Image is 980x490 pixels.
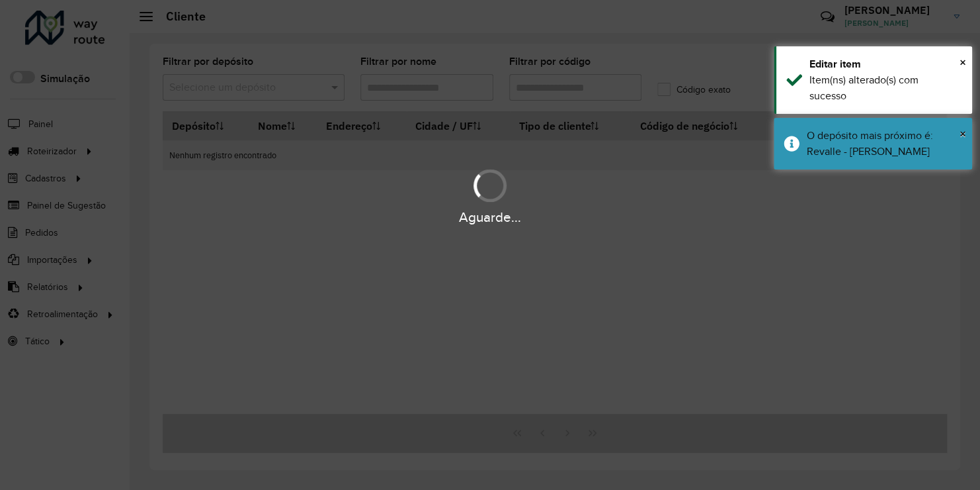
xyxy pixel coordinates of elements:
button: Close [960,52,966,72]
div: Item(ns) alterado(s) com sucesso [809,72,962,104]
button: Close [960,124,966,144]
div: Editar item [809,56,962,72]
span: × [960,55,966,70]
div: O depósito mais próximo é: Revalle - [PERSON_NAME] [807,128,962,160]
span: × [960,126,966,141]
